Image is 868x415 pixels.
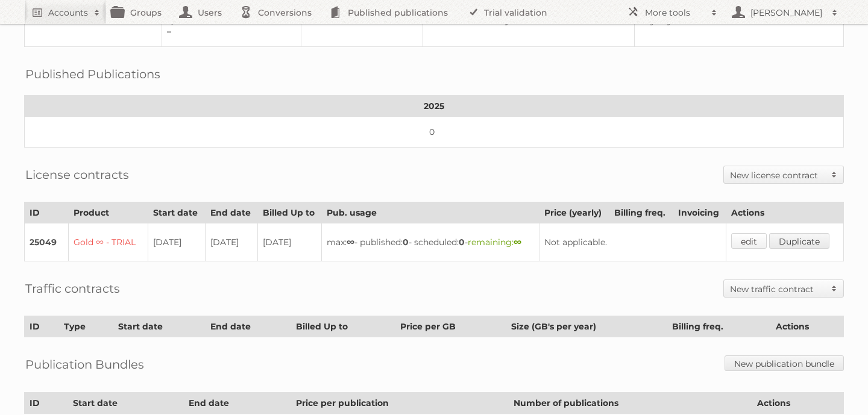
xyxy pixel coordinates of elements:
[609,202,673,223] th: Billing freq.
[731,233,767,249] a: edit
[25,96,844,117] th: 2025
[68,393,183,414] th: Start date
[468,237,521,248] span: remaining:
[459,237,465,248] strong: 0
[25,393,68,414] th: ID
[148,202,205,223] th: Start date
[48,7,88,19] h2: Accounts
[205,223,257,261] td: [DATE]
[25,355,144,373] h2: Publication Bundles
[68,223,148,261] td: Gold ∞ - TRIAL
[257,202,322,223] th: Billed Up to
[509,393,752,414] th: Number of publications
[148,223,205,261] td: [DATE]
[395,316,506,337] th: Price per GB
[506,316,667,337] th: Size (GB's per year)
[730,169,825,181] h2: New license contract
[539,223,726,261] td: Not applicable.
[206,316,291,337] th: End date
[68,202,148,223] th: Product
[403,237,409,248] strong: 0
[347,237,354,248] strong: ∞
[257,223,322,261] td: [DATE]
[25,65,160,83] h2: Published Publications
[25,202,69,223] th: ID
[673,202,726,223] th: Invoicing
[667,316,770,337] th: Billing freq.
[113,316,205,337] th: Start date
[645,7,705,19] h2: More tools
[322,223,539,261] td: max: - published: - scheduled: -
[539,202,609,223] th: Price (yearly)
[291,393,508,414] th: Price per publication
[725,355,844,371] a: New publication bundle
[747,7,826,19] h2: [PERSON_NAME]
[724,280,843,297] a: New traffic contract
[770,316,843,337] th: Actions
[291,316,395,337] th: Billed Up to
[730,283,825,295] h2: New traffic contract
[825,280,843,297] span: Toggle
[769,233,829,249] a: Duplicate
[25,279,120,298] h2: Traffic contracts
[25,117,844,148] td: 0
[752,393,843,414] th: Actions
[25,316,59,337] th: ID
[724,166,843,183] a: New license contract
[25,166,129,184] h2: License contracts
[184,393,291,414] th: End date
[514,237,521,248] strong: ∞
[25,223,69,261] td: 25049
[205,202,257,223] th: End date
[726,202,844,223] th: Actions
[59,316,113,337] th: Type
[167,26,291,37] div: –
[825,166,843,183] span: Toggle
[322,202,539,223] th: Pub. usage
